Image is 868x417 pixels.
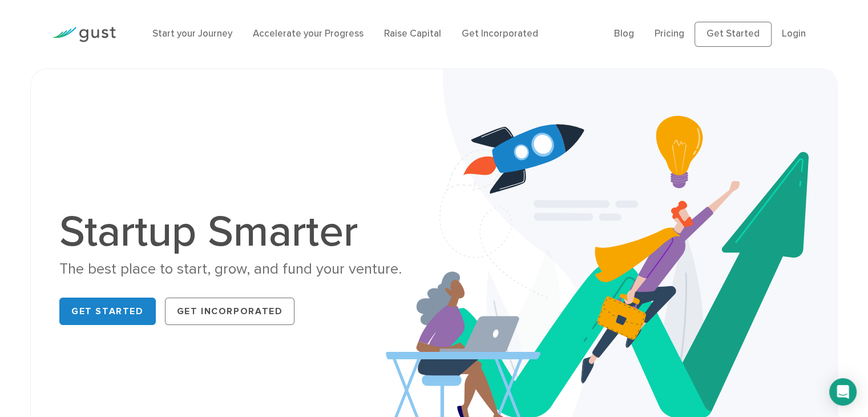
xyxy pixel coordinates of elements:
[384,28,441,39] a: Raise Capital
[59,298,156,325] a: Get Started
[782,28,806,39] a: Login
[614,28,634,39] a: Blog
[695,22,772,47] a: Get Started
[462,28,538,39] a: Get Incorporated
[52,27,116,42] img: Gust Logo
[59,210,425,254] h1: Startup Smarter
[253,28,364,39] a: Accelerate your Progress
[165,298,295,325] a: Get Incorporated
[59,259,425,279] div: The best place to start, grow, and fund your venture.
[152,28,232,39] a: Start your Journey
[655,28,684,39] a: Pricing
[829,378,857,406] div: Open Intercom Messenger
